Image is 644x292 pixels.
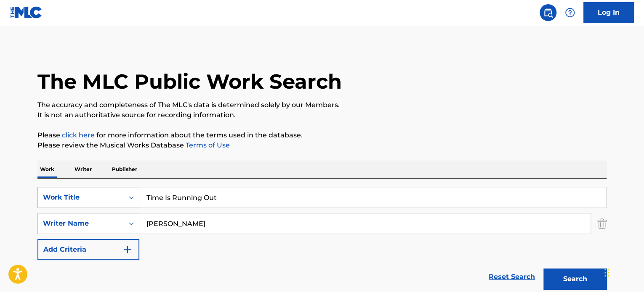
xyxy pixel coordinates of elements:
[43,218,119,229] div: Writer Name
[540,4,556,21] a: Public Search
[37,110,607,120] p: It is not an authoritative source for recording information.
[543,268,607,289] button: Search
[72,160,94,178] p: Writer
[37,69,342,94] h1: The MLC Public Work Search
[597,213,607,234] img: Delete Criterion
[109,160,140,178] p: Publisher
[565,8,575,18] img: help
[604,260,609,285] div: Drag
[543,8,553,18] img: search
[484,268,539,286] a: Reset Search
[37,130,607,140] p: Please for more information about the terms used in the database.
[43,192,119,203] div: Work Title
[37,239,139,260] button: Add Criteria
[10,6,43,18] img: MLC Logo
[184,141,230,149] a: Terms of Use
[562,4,578,21] div: Help
[602,252,644,292] iframe: Chat Widget
[37,160,57,178] p: Work
[37,100,607,110] p: The accuracy and completeness of The MLC's data is determined solely by our Members.
[37,140,607,150] p: Please review the Musical Works Database
[583,2,634,23] a: Log In
[62,131,95,139] a: click here
[122,245,133,255] img: 9d2ae6d4665cec9f34b9.svg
